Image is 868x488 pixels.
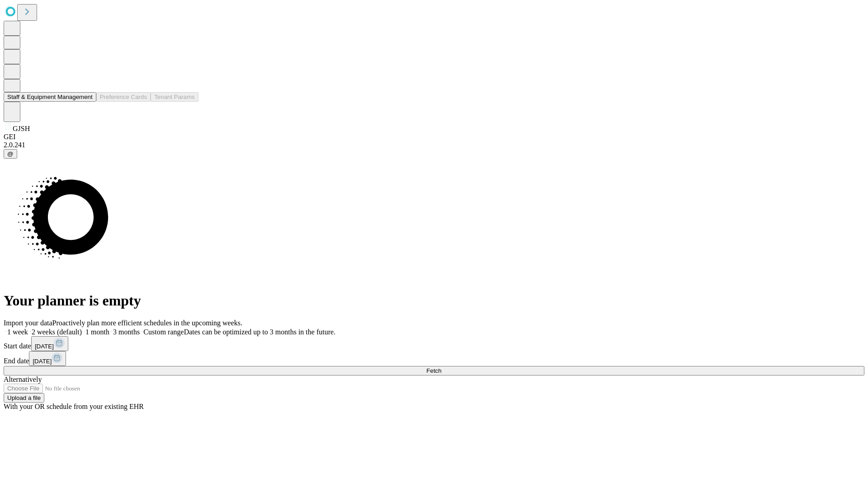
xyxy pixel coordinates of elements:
h1: Your planner is empty [4,292,864,309]
button: Staff & Equipment Management [4,92,96,102]
span: Dates can be optimized up to 3 months in the future. [184,328,335,336]
button: Fetch [4,366,864,375]
span: Proactively plan more efficient schedules in the upcoming weeks. [52,319,242,327]
button: Upload a file [4,393,44,403]
span: 3 months [113,328,140,336]
span: [DATE] [35,343,54,350]
div: GEI [4,133,864,141]
span: Import your data [4,319,52,327]
button: [DATE] [31,336,68,351]
span: Fetch [426,367,441,374]
span: With your OR schedule from your existing EHR [4,403,144,410]
button: [DATE] [29,351,66,366]
div: End date [4,351,864,366]
span: Alternatively [4,375,42,383]
span: 1 week [7,328,28,336]
div: 2.0.241 [4,141,864,149]
span: 2 weeks (default) [32,328,82,336]
button: Tenant Params [151,92,198,102]
button: Preference Cards [96,92,151,102]
span: Custom range [143,328,184,336]
button: @ [4,149,17,159]
span: @ [7,150,14,157]
div: Start date [4,336,864,351]
span: [DATE] [33,358,52,365]
span: 1 month [85,328,109,336]
span: GJSH [13,125,30,132]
